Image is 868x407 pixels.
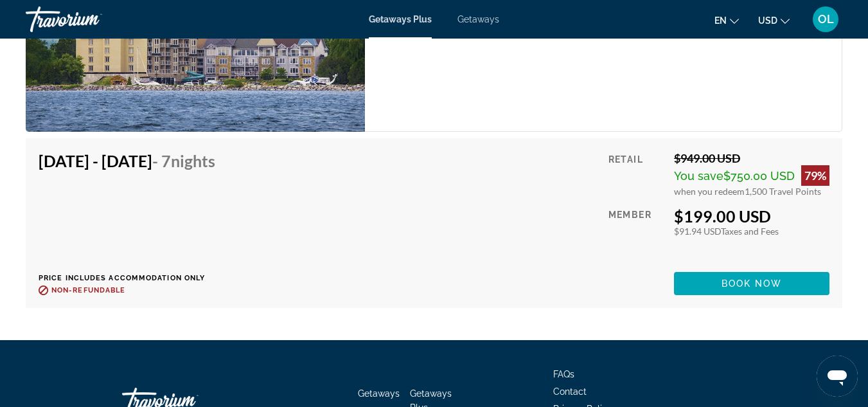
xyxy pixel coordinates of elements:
span: Non-refundable [51,286,125,294]
div: Retail [608,151,664,197]
div: Member [608,206,664,262]
a: Getaways [358,388,400,399]
button: User Menu [809,6,842,33]
div: $199.00 USD [674,206,829,226]
div: $949.00 USD [674,151,829,165]
span: OL [818,13,834,26]
span: en [714,15,727,26]
button: Change currency [758,11,790,30]
span: Nights [171,151,215,170]
iframe: Button to launch messaging window [817,356,858,397]
a: Travorium [26,3,154,36]
button: Book now [674,272,829,295]
div: 79% [801,165,829,186]
span: $750.00 USD [723,169,795,183]
a: Contact [553,386,587,397]
a: Getaways [457,14,499,24]
a: FAQs [553,369,574,379]
span: Taxes and Fees [721,226,779,237]
div: $91.94 USD [674,226,829,237]
span: You save [674,169,723,183]
span: USD [758,15,777,26]
span: when you redeem [674,186,745,197]
a: Getaways Plus [369,14,432,24]
span: Book now [722,278,783,289]
p: Price includes accommodation only [39,274,225,282]
h4: [DATE] - [DATE] [39,151,215,170]
span: 1,500 Travel Points [745,186,821,197]
span: - 7 [152,151,215,170]
button: Change language [714,11,739,30]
